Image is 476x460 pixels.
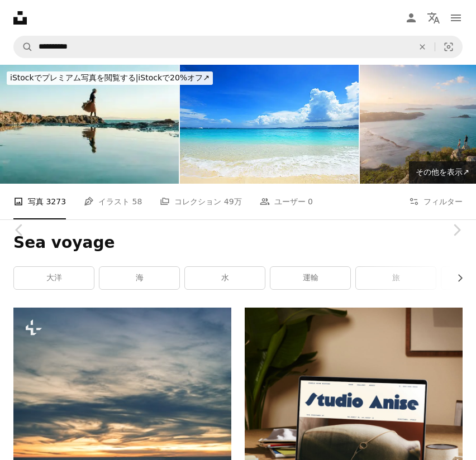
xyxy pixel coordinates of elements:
a: 大洋 [14,267,94,289]
button: ビジュアル検索 [435,36,462,57]
span: 0 [308,195,313,208]
button: 全てクリア [410,36,435,57]
div: iStockで20%オフ ↗ [7,71,213,85]
a: 海 [99,267,179,289]
button: フィルター [409,184,463,219]
a: 旅 [356,267,436,289]
a: その他を表示↗ [409,161,476,184]
a: イラスト 58 [84,184,142,219]
span: iStockでプレミアム写真を閲覧する | [10,73,138,82]
button: メニュー [445,7,467,29]
a: ログイン / 登録する [400,7,422,29]
button: 言語 [422,7,445,29]
span: 49万 [224,195,242,208]
a: 水 [185,267,265,289]
a: 運輸 [270,267,350,289]
a: 次へ [437,176,476,284]
a: コレクション 49万 [160,184,241,219]
button: Unsplashで検索する [14,36,33,57]
a: ホーム — Unsplash [13,11,27,25]
span: その他を表示 ↗ [416,167,469,176]
span: 58 [132,195,142,208]
a: ユーザー 0 [260,184,313,219]
form: サイト内でビジュアルを探す [13,36,463,58]
h1: Sea voyage [13,233,463,253]
img: 夏のビーチで [180,65,359,184]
